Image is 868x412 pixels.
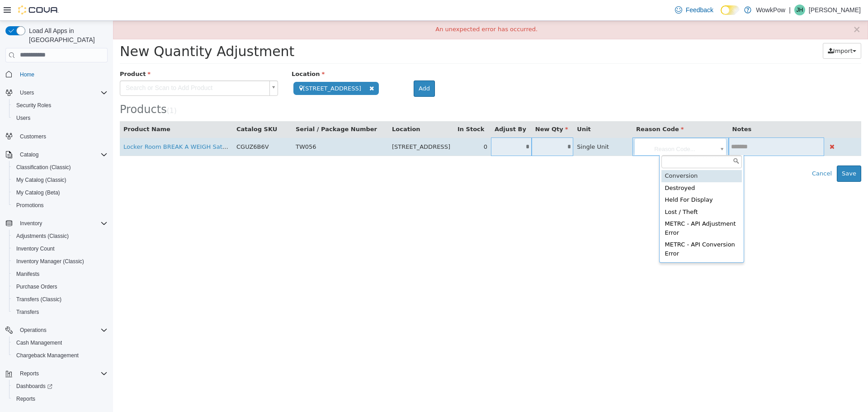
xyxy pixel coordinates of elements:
button: Promotions [9,199,111,212]
a: Reports [13,393,39,404]
button: Inventory [16,218,46,229]
span: Reports [16,395,35,403]
span: Manifests [13,269,108,279]
span: Dashboards [13,381,108,392]
span: Reports [20,370,39,377]
span: Inventory Manager (Classic) [13,256,108,267]
span: Promotions [16,202,44,209]
a: Promotions [13,200,47,211]
span: Catalog [16,149,108,160]
div: Destroyed [548,161,629,174]
span: Inventory Count [13,243,108,254]
span: My Catalog (Classic) [16,176,66,184]
div: Held For Display [548,173,629,185]
span: Reports [13,393,108,404]
a: Purchase Orders [13,281,61,292]
button: Transfers (Classic) [9,293,111,306]
div: METRC - API Duplicate sales entry - (For sales only) [548,239,629,269]
span: Users [13,113,108,123]
input: Dark Mode [721,5,740,15]
span: Operations [16,325,108,336]
a: My Catalog (Classic) [13,175,70,185]
button: Purchase Orders [9,280,111,293]
span: Purchase Orders [13,281,108,292]
span: My Catalog (Beta) [13,187,108,198]
button: Manifests [9,268,111,280]
a: Home [16,69,38,80]
button: Customers [2,130,111,143]
a: Customers [16,131,50,142]
span: Inventory Count [16,245,55,252]
div: Conversion [548,149,629,161]
span: JH [797,5,803,15]
span: Cash Management [16,339,62,346]
button: My Catalog (Classic) [9,174,111,186]
button: Adjustments (Classic) [9,230,111,242]
span: Chargeback Management [16,352,79,359]
span: Transfers [16,308,39,316]
span: Dark Mode [721,15,721,15]
span: My Catalog (Beta) [16,189,60,196]
span: Home [16,69,108,80]
a: Feedback [671,1,717,19]
a: Dashboards [9,380,111,393]
span: Inventory Manager (Classic) [16,258,84,265]
span: Chargeback Management [13,350,108,361]
button: Inventory [2,217,111,230]
a: Classification (Classic) [13,162,75,173]
div: METRC - API Conversion Error [548,218,629,239]
span: Adjustments (Classic) [13,231,108,242]
a: Transfers (Classic) [13,294,65,305]
button: Home [2,68,111,81]
a: Chargeback Management [13,350,82,361]
p: WowkPow [756,5,785,15]
a: My Catalog (Beta) [13,187,64,198]
a: Manifests [13,269,43,279]
a: Inventory Count [13,243,58,254]
a: Adjustments (Classic) [13,231,72,242]
span: Transfers [13,307,108,317]
span: Users [16,87,108,98]
button: Security Roles [9,99,111,112]
span: Reports [16,368,108,379]
span: Manifests [16,270,39,278]
a: Cash Management [13,337,66,348]
button: Users [2,86,111,99]
span: Users [16,114,30,122]
span: Cash Management [13,337,108,348]
a: Inventory Manager (Classic) [13,256,88,267]
span: Customers [16,131,108,142]
p: [PERSON_NAME] [809,5,861,15]
button: Catalog [2,148,111,161]
span: Users [20,89,34,96]
button: Inventory Count [9,242,111,255]
button: My Catalog (Beta) [9,186,111,199]
span: Inventory [20,220,42,227]
span: Load All Apps in [GEOGRAPHIC_DATA] [25,26,108,44]
button: Chargeback Management [9,349,111,362]
button: Reports [9,393,111,405]
span: Customers [20,133,46,140]
button: Cash Management [9,336,111,349]
span: Security Roles [16,102,51,109]
button: Users [16,87,38,98]
span: Dashboards [16,383,52,390]
span: Inventory [16,218,108,229]
a: Security Roles [13,100,55,111]
span: Feedback [686,5,713,14]
button: Operations [2,324,111,336]
span: Classification (Classic) [16,164,71,171]
span: Catalog [20,151,38,158]
span: Promotions [13,200,108,211]
a: Dashboards [13,381,56,392]
p: | [789,5,791,15]
span: Security Roles [13,100,108,111]
button: Reports [16,368,42,379]
span: Transfers (Classic) [13,294,108,305]
button: Inventory Manager (Classic) [9,255,111,268]
a: Users [13,113,34,123]
span: Transfers (Classic) [16,296,61,303]
img: Cova [18,5,59,14]
span: Purchase Orders [16,283,57,290]
button: Users [9,112,111,124]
